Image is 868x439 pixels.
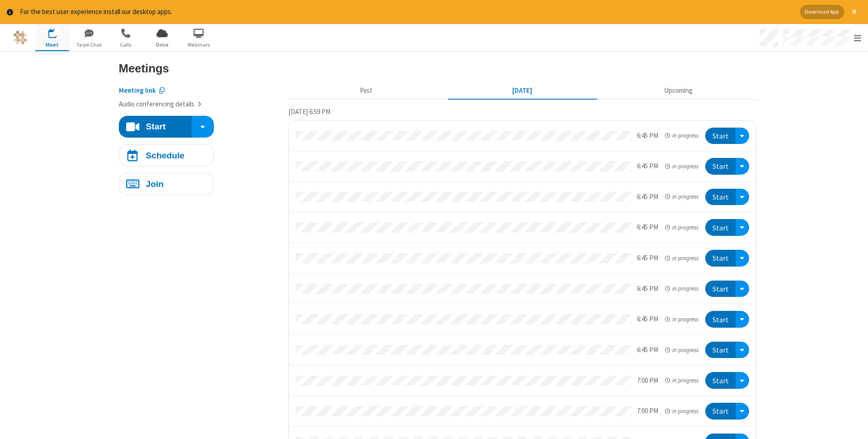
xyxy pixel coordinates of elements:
button: Start [705,372,736,389]
h4: Join [146,180,164,188]
div: For the best user experience install our desktop apps. [20,7,793,17]
h4: Schedule [146,151,184,160]
span: Meet [35,41,69,49]
button: Start [705,158,736,175]
span: Copy my meeting room link [119,86,156,95]
div: 6:45 PM [637,161,658,172]
em: in progress [665,192,698,201]
em: in progress [665,376,698,385]
em: in progress [665,254,698,262]
button: Download App [800,5,844,19]
em: in progress [665,407,698,415]
img: QA Selenium DO NOT DELETE OR CHANGE [14,31,27,44]
div: 7:00 PM [637,376,658,386]
button: Start [705,219,736,236]
div: 6:45 PM [637,222,658,233]
div: Open menu [736,372,749,389]
iframe: Chat [845,415,861,433]
em: in progress [665,346,698,354]
button: Past [292,82,441,99]
button: Start [705,281,736,297]
div: Open menu [756,24,868,51]
div: 13 [53,29,61,36]
div: Open menu [736,250,749,267]
div: Open menu [736,189,749,205]
em: in progress [665,223,698,232]
div: Start conference options [192,116,213,138]
div: Open menu [736,403,749,420]
div: 6:45 PM [637,131,658,141]
button: Start [705,250,736,267]
section: Account details [119,79,282,110]
span: Webinars [182,41,216,49]
div: Open menu [736,128,749,144]
span: Calls [108,41,142,49]
h4: Start [146,122,165,131]
div: 6:45 PM [637,345,658,355]
div: 6:45 PM [637,284,658,294]
button: Start [705,342,736,358]
span: Team Chat [72,41,106,49]
div: 7:00 PM [637,406,658,416]
span: Drive [145,41,179,49]
button: Join [119,173,214,195]
div: 6:45 PM [637,192,658,202]
button: Close alert [847,5,861,19]
div: Open menu [736,219,749,236]
button: Audio conferencing details [119,99,202,110]
div: Open menu [736,158,749,175]
button: Upcoming [604,82,753,99]
h3: Meetings [119,62,756,75]
div: Open menu [736,311,749,328]
button: Schedule [119,144,214,166]
span: [DATE] 6:59 PM [288,107,330,116]
em: in progress [665,162,698,171]
em: in progress [665,284,698,293]
em: in progress [665,131,698,140]
div: Open menu [736,342,749,358]
button: [DATE] [448,82,597,99]
button: Start [705,403,736,420]
button: Start [705,128,736,144]
button: Copy my meeting room link [119,86,165,96]
div: 6:45 PM [637,314,658,324]
button: Start [119,116,193,138]
button: Start [705,311,736,328]
div: 6:45 PM [637,253,658,263]
button: Start [705,189,736,205]
em: in progress [665,315,698,324]
div: Open menu [736,281,749,297]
